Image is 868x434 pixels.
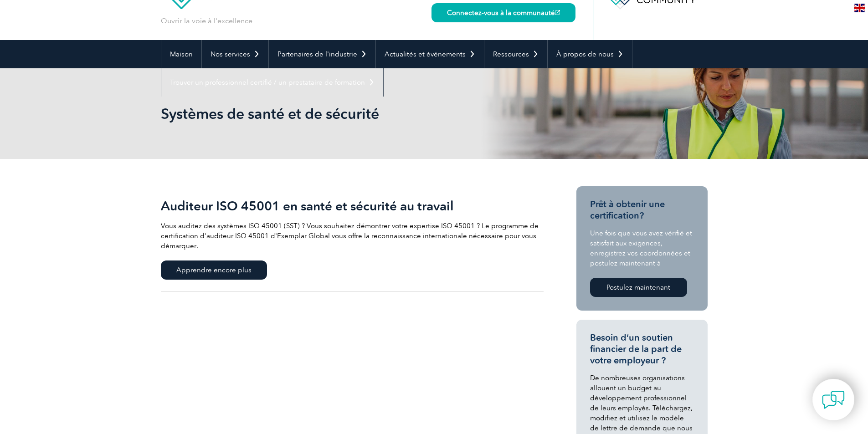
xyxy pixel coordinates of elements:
[854,4,865,12] img: en
[447,9,555,17] font: Connectez-vous à la communauté
[202,40,268,68] a: Nos services
[176,266,252,274] font: Apprendre encore plus
[385,50,466,58] font: Actualités et événements
[606,283,670,291] font: Postulez maintenant
[590,332,682,366] font: Besoin d’un soutien financier de la part de votre employeur ?
[548,40,632,68] a: À propos de nous
[822,388,845,411] img: contact-chat.png
[590,278,687,297] a: Postulez maintenant
[161,40,201,68] a: Maison
[277,50,357,58] font: Partenaires de l'industrie
[170,50,193,58] font: Maison
[484,40,547,68] a: Ressources
[211,50,250,58] font: Nos services
[376,40,484,68] a: Actualités et événements
[161,105,379,123] font: Systèmes de santé et de sécurité
[431,3,575,22] a: Connectez-vous à la communauté
[590,229,692,267] font: Une fois que vous avez vérifié et satisfait aux exigences, enregistrez vos coordonnées et postule...
[590,199,665,221] font: Prêt à obtenir une certification?
[493,50,529,58] font: Ressources
[161,186,544,291] a: Auditeur ISO 45001 en santé et sécurité au travail Vous auditez des systèmes ISO 45001 (SST) ? Vo...
[555,10,560,15] img: open_square.png
[161,222,539,250] font: Vous auditez des systèmes ISO 45001 (SST) ? Vous souhaitez démontrer votre expertise ISO 45001 ? ...
[161,16,252,25] font: Ouvrir la voie à l'excellence
[161,68,383,97] a: Trouver un professionnel certifié / un prestataire de formation
[269,40,375,68] a: Partenaires de l'industrie
[556,50,614,58] font: À propos de nous
[170,78,365,87] font: Trouver un professionnel certifié / un prestataire de formation
[161,198,454,214] font: Auditeur ISO 45001 en santé et sécurité au travail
